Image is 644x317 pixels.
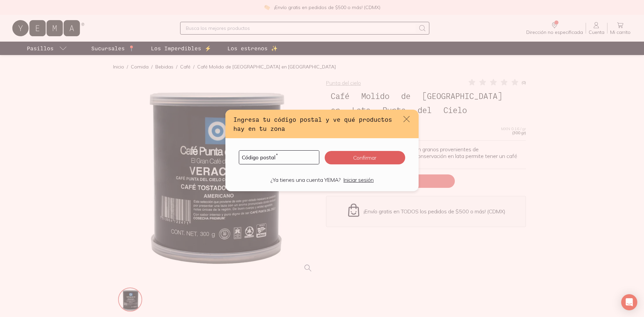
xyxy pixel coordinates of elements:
[325,151,405,164] button: Confirmar
[270,176,341,183] p: ¿Ya tienes una cuenta YEMA?
[621,294,637,310] div: Open Intercom Messenger
[225,110,419,191] div: default
[233,115,397,133] h3: Ingresa tu código postal y ve qué productos hay en tu zona
[343,176,374,183] a: Iniciar sesión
